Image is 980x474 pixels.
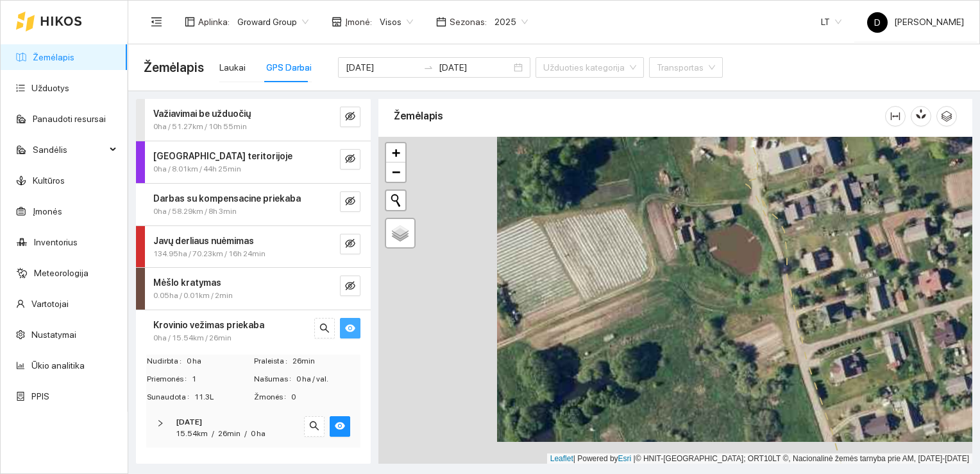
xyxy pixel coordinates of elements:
[867,17,964,27] span: [PERSON_NAME]
[345,323,355,335] span: eye
[345,111,355,123] span: eye-invisible
[423,62,434,73] span: to
[345,281,355,293] span: eye-invisible
[244,429,247,438] span: /
[194,391,253,403] span: 11.3L
[146,408,360,448] div: [DATE]15.54km/26min/0 hasearcheye
[198,15,230,29] span: Aplinka :
[136,310,371,352] div: Krovinio vežimas priekaba0ha / 15.54km / 26minsearcheye
[153,151,292,161] strong: [GEOGRAPHIC_DATA] teritorijoje
[874,12,881,33] span: D
[147,391,194,403] span: Sunaudota
[392,164,400,180] span: −
[185,17,195,27] span: layout
[392,145,400,161] span: +
[292,355,360,367] span: 26min
[136,184,371,225] div: Darbas su kompensacine priekaba0ha / 58.29km / 8h 3mineye-invisible
[153,332,232,344] span: 0ha / 15.54km / 26min
[187,355,253,367] span: 0 ha
[314,318,335,338] button: search
[886,111,905,121] span: column-width
[31,360,85,371] a: Ūkio analitika
[33,206,62,216] a: Įmonės
[266,60,312,75] div: GPS Darbai
[885,106,906,127] button: column-width
[340,191,360,212] button: eye-invisible
[147,355,187,367] span: Nudirbta
[345,196,355,208] span: eye-invisible
[192,373,253,385] span: 1
[33,175,65,186] a: Kultūros
[153,109,251,119] strong: Važiavimai be užduočių
[237,12,308,31] span: Groward Group
[380,12,413,31] span: Visos
[136,226,371,268] div: Javų derliaus nuėmimas134.95ha / 70.23km / 16h 24mineye-invisible
[33,114,106,124] a: Panaudoti resursai
[386,143,405,162] a: Zoom in
[156,419,164,427] span: right
[547,453,972,464] div: | Powered by © HNIT-[GEOGRAPHIC_DATA]; ORT10LT ©, Nacionalinė žemės tarnyba prie AM, [DATE]-[DATE]
[144,57,204,78] span: Žemėlapis
[31,329,76,340] a: Nustatymai
[340,107,360,127] button: eye-invisible
[144,9,169,35] button: menu-fold
[340,276,360,296] button: eye-invisible
[153,121,247,133] span: 0ha / 51.27km / 10h 55min
[550,454,573,463] a: Leaflet
[176,429,208,438] span: 15.54km
[136,141,371,183] div: [GEOGRAPHIC_DATA] teritorijoje0ha / 8.01km / 44h 25mineye-invisible
[151,16,162,28] span: menu-fold
[346,60,418,75] input: Pradžios data
[153,206,237,218] span: 0ha / 58.29km / 8h 3min
[31,299,69,309] a: Vartotojai
[494,12,528,31] span: 2025
[251,429,266,438] span: 0 ha
[136,268,371,310] div: Mėšlo kratymas0.05ha / 0.01km / 2mineye-invisible
[340,149,360,170] button: eye-invisible
[436,17,446,27] span: calendar
[254,355,292,367] span: Praleista
[153,320,264,330] strong: Krovinio vežimas priekaba
[335,421,345,433] span: eye
[153,277,221,288] strong: Mėšlo kratymas
[332,17,342,27] span: shop
[345,238,355,250] span: eye-invisible
[33,137,106,162] span: Sandėlis
[821,12,841,31] span: LT
[218,429,241,438] span: 26min
[330,416,350,437] button: eye
[34,237,78,247] a: Inventorius
[136,99,371,141] div: Važiavimai be užduočių0ha / 51.27km / 10h 55mineye-invisible
[147,373,192,385] span: Priemonės
[450,15,487,29] span: Sezonas :
[304,416,325,437] button: search
[153,248,266,260] span: 134.95ha / 70.23km / 16h 24min
[254,373,296,385] span: Našumas
[34,268,89,278] a: Meteorologija
[31,83,69,93] a: Užduotys
[386,219,414,247] a: Layers
[254,391,291,403] span: Žmonės
[340,234,360,254] button: eye-invisible
[153,163,241,175] span: 0ha / 8.01km / 44h 25min
[153,236,254,246] strong: Javų derliaus nuėmimas
[634,454,636,463] span: |
[386,162,405,182] a: Zoom out
[439,60,511,75] input: Pabaigos data
[153,193,301,204] strong: Darbas su kompensacine priekaba
[219,60,246,75] div: Laukai
[31,391,49,401] a: PPIS
[176,417,202,426] strong: [DATE]
[291,391,360,403] span: 0
[394,98,885,134] div: Žemėlapis
[618,454,632,463] a: Esri
[319,323,330,335] span: search
[309,421,319,433] span: search
[423,62,434,73] span: swap-right
[153,290,233,302] span: 0.05ha / 0.01km / 2min
[212,429,214,438] span: /
[296,373,360,385] span: 0 ha / val.
[386,191,405,210] button: Initiate a new search
[340,318,360,338] button: eye
[345,154,355,166] span: eye-invisible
